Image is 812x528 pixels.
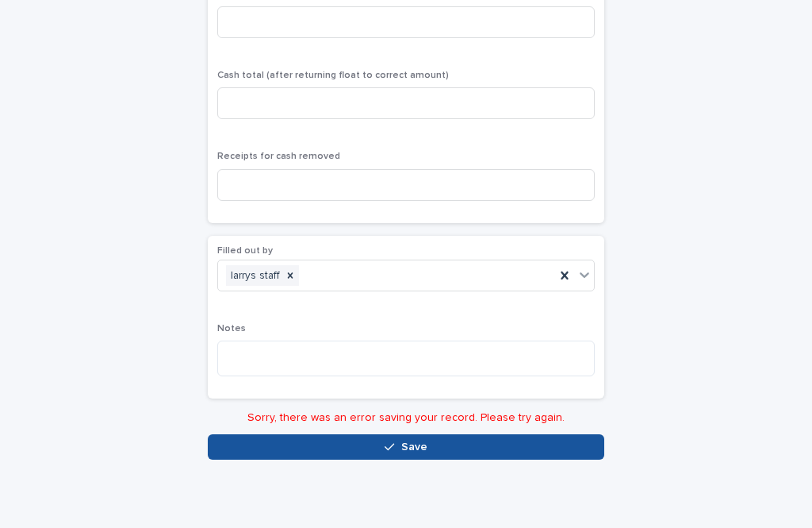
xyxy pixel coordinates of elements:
p: Sorry, there was an error saving your record. Please try again. [208,411,604,425]
span: Receipts for cash removed [217,152,340,161]
span: Notes [217,324,246,333]
button: Save [208,434,604,460]
span: Filled out by [217,246,273,256]
div: larrys staff [226,265,282,287]
span: Cash total (after returning float to correct amount) [217,71,449,80]
span: Save [401,441,427,453]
